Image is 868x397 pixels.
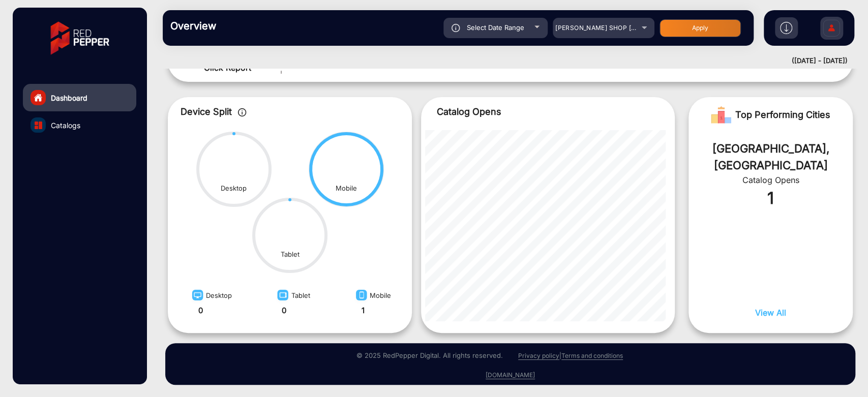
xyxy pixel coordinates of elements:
[282,306,286,315] strong: 0
[51,120,80,131] span: Catalogs
[362,306,365,315] strong: 1
[518,352,559,360] a: Privacy policy
[559,352,561,359] a: |
[198,306,202,315] strong: 0
[704,140,837,174] div: [GEOGRAPHIC_DATA], [GEOGRAPHIC_DATA]
[170,20,313,32] h3: Overview
[43,13,116,64] img: vmg-logo
[755,307,786,328] button: View All
[221,184,247,194] div: Desktop
[356,351,503,359] small: © 2025 RedPepper Digital. All rights reserved.
[274,289,291,305] img: image
[755,308,786,318] span: View All
[23,111,136,139] a: Catalogs
[336,184,357,194] div: Mobile
[238,108,247,116] img: icon
[353,286,391,305] div: Mobile
[561,352,623,360] a: Terms and conditions
[34,93,43,102] img: home
[51,93,87,103] span: Dashboard
[821,12,842,47] img: Sign%20Up.svg
[780,22,792,34] img: h2download.svg
[467,23,524,32] span: Select Date Range
[436,105,659,118] p: Catalog Opens
[711,105,731,125] img: Rank image
[153,56,848,66] div: ([DATE] - [DATE])
[704,186,837,210] div: 1
[281,250,300,260] div: Tablet
[353,289,370,305] img: image
[189,286,232,305] div: Desktop
[486,371,535,379] a: [DOMAIN_NAME]
[181,106,232,117] span: Device Split
[23,84,136,111] a: Dashboard
[660,19,741,37] button: Apply
[555,24,695,32] span: [PERSON_NAME] SHOP [GEOGRAPHIC_DATA]
[274,286,310,305] div: Tablet
[704,174,837,186] div: Catalog Opens
[35,121,42,129] img: catalog
[452,24,460,32] img: icon
[189,289,206,305] img: image
[735,105,830,125] span: Top Performing Cities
